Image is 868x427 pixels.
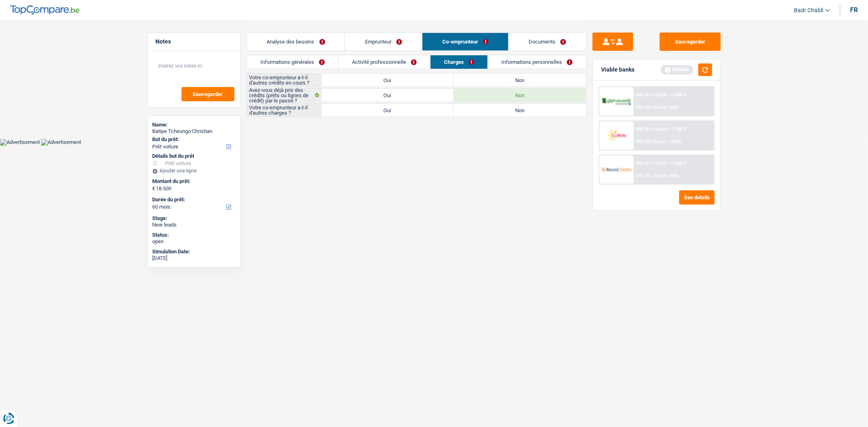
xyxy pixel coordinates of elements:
[660,33,721,51] button: Sauvegarder
[679,190,715,205] button: See details
[454,74,586,87] label: Non
[652,139,654,144] span: /
[247,104,321,117] label: Votre co-emprunteur a-t-il d'autres charges ?
[656,161,686,166] span: Limit: >1.586 €
[153,185,155,192] span: €
[153,122,235,128] div: Name:
[41,139,81,146] img: Advertisement
[153,238,235,245] div: open
[153,136,234,143] label: But du prêt:
[454,104,586,117] label: Non
[193,91,223,97] span: Sauvegarder
[153,178,234,185] label: Montant du prêt:
[153,153,235,159] div: Détails but du prêt
[636,173,651,179] span: DTI: 0%
[153,128,235,135] div: Batipe Tcheungo Christian
[601,66,634,73] div: Viable banks
[655,173,679,179] span: Limit: <65%
[321,89,454,102] label: Oui
[655,139,681,144] span: Limit: <100%
[247,89,321,102] label: Avez-vous déjà pris des crédits (prêts ou lignes de crédit) par le passé ?
[655,105,679,110] span: Limit: <60%
[636,139,651,144] span: DTI: 0%
[601,162,632,177] img: Record Credits
[601,97,632,106] img: AlphaCredit
[454,89,586,102] label: Non
[653,126,655,132] span: /
[652,173,654,179] span: /
[636,161,652,166] span: NAI: 0 €
[636,105,651,110] span: DTI: 0%
[661,65,693,74] div: Refresh
[247,33,345,50] a: Analyse des besoins
[509,33,586,50] a: Documents
[653,161,655,166] span: /
[653,92,655,98] span: /
[636,126,652,132] span: NAI: 0 €
[850,6,858,14] div: fr
[422,33,508,50] a: Co-emprunteur
[153,168,235,174] div: Ajouter une ligne
[10,5,79,15] img: TopCompare Logo
[656,126,686,132] span: Limit: >1.100 €
[488,55,586,69] a: Informations personnelles
[345,33,422,50] a: Emprunteur
[247,55,338,69] a: Informations générales
[321,74,454,87] label: Oui
[431,55,488,69] a: Charges
[652,105,654,110] span: /
[247,74,321,87] label: Votre co-emprunteur a-t-il d'autres crédits en cours ?
[153,248,235,255] div: Simulation Date:
[153,255,235,261] div: [DATE]
[656,92,686,98] span: Limit: >1.000 €
[153,196,234,203] label: Durée du prêt:
[181,87,234,101] button: Sauvegarder
[636,92,652,98] span: NAI: 0 €
[787,4,830,17] a: Badr Chabli
[321,104,454,117] label: Oui
[601,128,632,143] img: Cofidis
[153,222,235,228] div: New leads
[153,215,235,222] div: Stage:
[153,232,235,238] div: Status:
[339,55,430,69] a: Activité professionnelle
[156,38,232,45] h5: Notes
[794,7,823,14] span: Badr Chabli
